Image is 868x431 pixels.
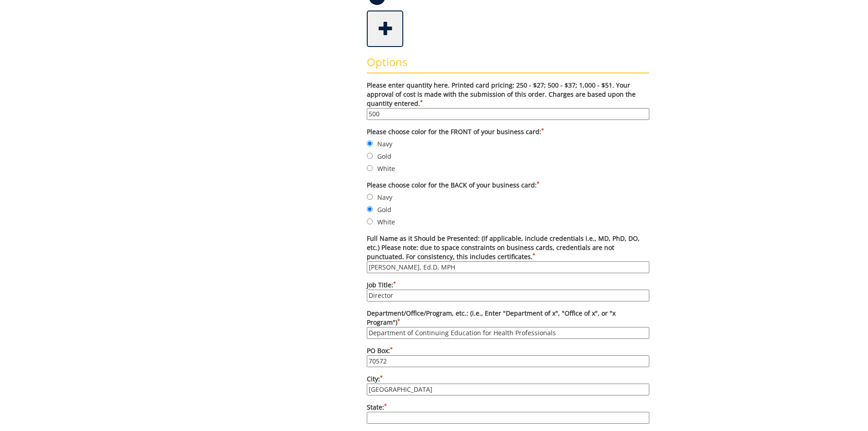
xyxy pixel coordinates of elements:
input: Navy [367,194,373,200]
input: Please enter quantity here. Printed card pricing: 250 - $27; 500 - $37; 1,000 - $51. Your approva... [367,108,649,120]
input: White [367,165,373,171]
label: PO Box: [367,346,649,367]
input: Gold [367,153,373,159]
label: Please choose color for the FRONT of your business card: [367,127,649,136]
label: Gold [367,151,649,161]
label: White [367,217,649,227]
label: Please choose color for the BACK of your business card: [367,181,649,190]
label: City: [367,374,649,395]
input: PO Box:* [367,355,649,367]
input: Job Title:* [367,290,649,301]
label: Department/Office/Program, etc.: (i.e., Enter "Department of x", "Office of x", or "x Program") [367,309,649,339]
input: State:* [367,412,649,424]
label: White [367,163,649,173]
input: City:* [367,384,649,395]
input: Navy [367,140,373,146]
input: Full Name as it Should be Presented: (if applicable, include credentials i.e., MD, PhD, DO, etc.)... [367,261,649,273]
input: White [367,218,373,224]
input: Department/Office/Program, etc.: (i.e., Enter "Department of x", "Office of x", or "x Program")* [367,327,649,339]
label: State: [367,403,649,424]
h3: Options [367,56,649,73]
input: Gold [367,206,373,212]
label: Navy [367,192,649,202]
label: Job Title: [367,280,649,301]
label: Navy [367,139,649,149]
label: Gold [367,204,649,214]
label: Please enter quantity here. Printed card pricing: 250 - $27; 500 - $37; 1,000 - $51. Your approva... [367,81,649,120]
label: Full Name as it Should be Presented: (if applicable, include credentials i.e., MD, PhD, DO, etc.)... [367,234,649,273]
